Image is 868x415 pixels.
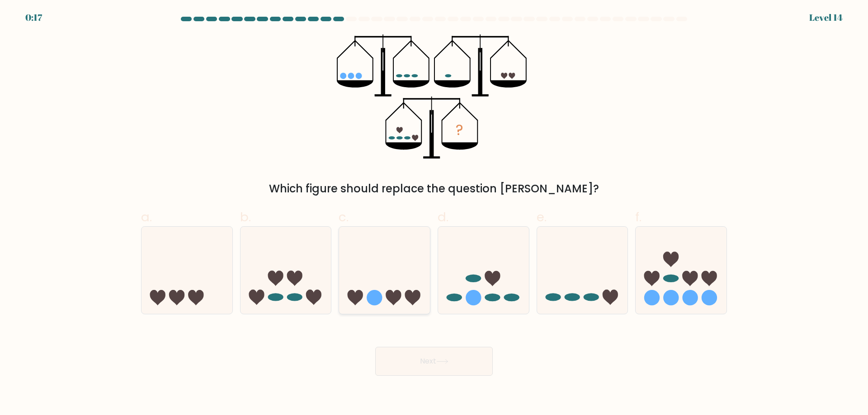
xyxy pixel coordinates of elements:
[146,181,722,197] div: Which figure should replace the question [PERSON_NAME]?
[25,11,42,24] div: 0:17
[635,208,642,226] span: f.
[141,208,152,226] span: a.
[339,208,349,226] span: c.
[375,347,493,376] button: Next
[537,208,547,226] span: e.
[456,120,463,140] tspan: ?
[438,208,448,226] span: d.
[809,11,843,24] div: Level 14
[240,208,251,226] span: b.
